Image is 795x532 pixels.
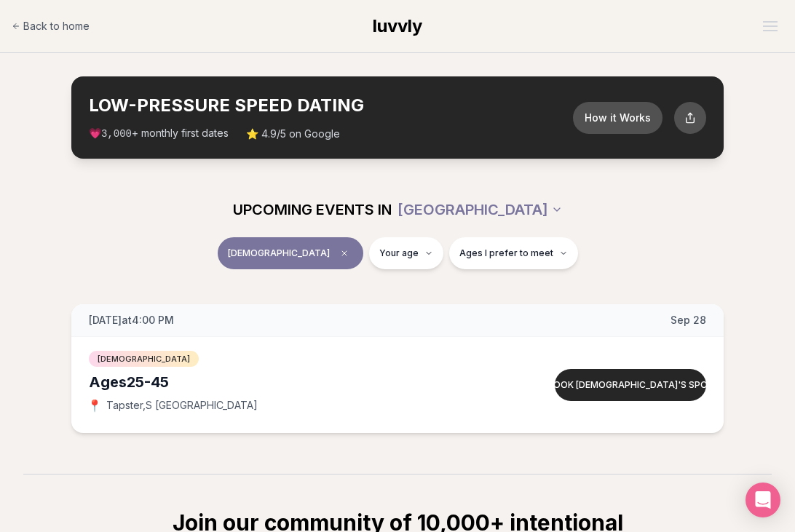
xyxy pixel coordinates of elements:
[397,194,563,226] button: [GEOGRAPHIC_DATA]
[449,237,578,269] button: Ages I prefer to meet
[23,19,90,33] span: Back to home
[228,247,330,259] span: [DEMOGRAPHIC_DATA]
[671,313,706,327] span: Sep 28
[246,127,340,141] span: ⭐ 4.9/5 on Google
[89,400,100,411] span: 📍
[379,247,419,259] span: Your age
[745,483,780,517] div: Open Intercom Messenger
[459,247,553,259] span: Ages I prefer to meet
[218,237,363,269] button: [DEMOGRAPHIC_DATA]Clear event type filter
[373,15,422,36] span: luvvly
[101,128,132,140] span: 3,000
[757,15,783,37] button: Open menu
[233,199,392,220] span: UPCOMING EVENTS IN
[12,12,90,41] a: Back to home
[555,369,706,401] button: Book [DEMOGRAPHIC_DATA]'s spot
[89,351,199,367] span: [DEMOGRAPHIC_DATA]
[336,245,353,262] span: Clear event type filter
[369,237,443,269] button: Your age
[373,15,422,38] a: luvvly
[89,313,174,327] span: [DATE] at 4:00 PM
[89,372,499,392] div: Ages 25-45
[106,398,258,413] span: Tapster , S [GEOGRAPHIC_DATA]
[573,102,662,134] button: How it Works
[89,126,229,141] span: 💗 + monthly first dates
[89,94,573,117] h2: LOW-PRESSURE SPEED DATING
